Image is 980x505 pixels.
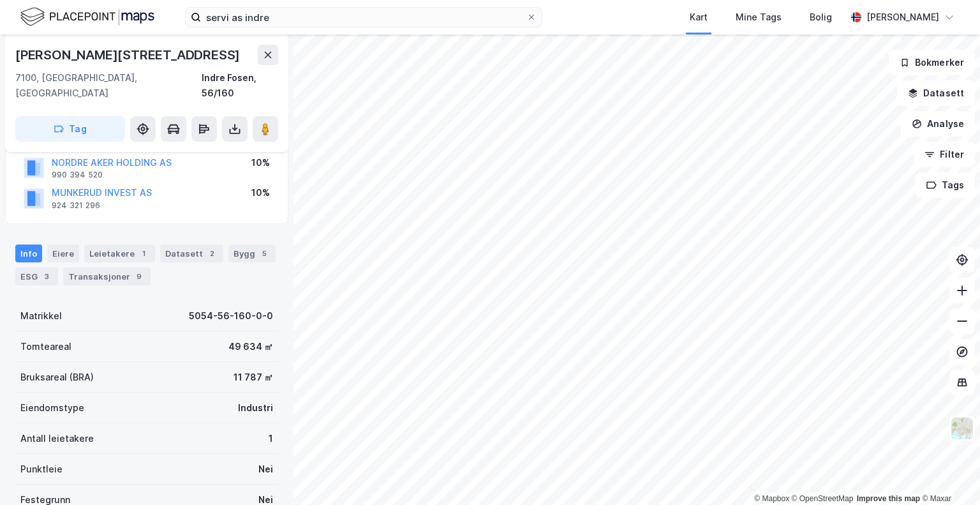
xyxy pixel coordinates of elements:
div: Bygg [228,245,276,262]
div: Industri [238,400,273,416]
div: 1 [269,431,273,446]
div: Kart [690,10,708,25]
button: Tags [916,172,975,198]
button: Analyse [901,111,975,137]
div: [PERSON_NAME] [866,10,939,25]
div: ESG [15,268,58,285]
div: 10% [251,185,270,200]
input: Søk på adresse, matrikkel, gårdeiere, leietakere eller personer [201,8,526,27]
div: 9 [133,270,145,283]
a: Improve this map [857,494,920,503]
div: Mine Tags [736,10,782,25]
div: 990 394 520 [52,170,103,180]
div: 5054-56-160-0-0 [189,308,273,324]
div: Indre Fosen, 56/160 [202,70,278,101]
div: Info [15,245,42,262]
button: Tag [15,116,125,142]
a: Mapbox [754,494,789,503]
div: Eiere [47,245,79,262]
div: Bruksareal (BRA) [20,370,94,385]
div: Matrikkel [20,308,62,324]
div: 7100, [GEOGRAPHIC_DATA], [GEOGRAPHIC_DATA] [15,70,202,101]
img: logo.f888ab2527a4732fd821a326f86c7f29.svg [20,6,154,28]
div: 924 321 296 [52,200,100,211]
div: Datasett [160,245,223,262]
div: 1 [137,247,150,260]
div: 2 [205,247,218,260]
button: Datasett [897,80,975,106]
div: Transaksjoner [63,268,151,285]
div: Punktleie [20,462,63,477]
img: Z [950,416,974,441]
button: Filter [914,142,975,167]
div: 49 634 ㎡ [228,339,273,354]
iframe: Chat Widget [916,444,980,505]
div: Leietakere [84,245,155,262]
div: Tomteareal [20,339,71,354]
div: 3 [40,270,53,283]
div: 10% [251,155,270,170]
div: [PERSON_NAME][STREET_ADDRESS] [15,45,242,65]
div: Antall leietakere [20,431,94,446]
div: Eiendomstype [20,400,84,416]
div: 5 [258,247,271,260]
a: OpenStreetMap [792,494,854,503]
div: Bolig [810,10,832,25]
div: Nei [258,462,273,477]
div: 11 787 ㎡ [234,370,273,385]
button: Bokmerker [889,50,975,75]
